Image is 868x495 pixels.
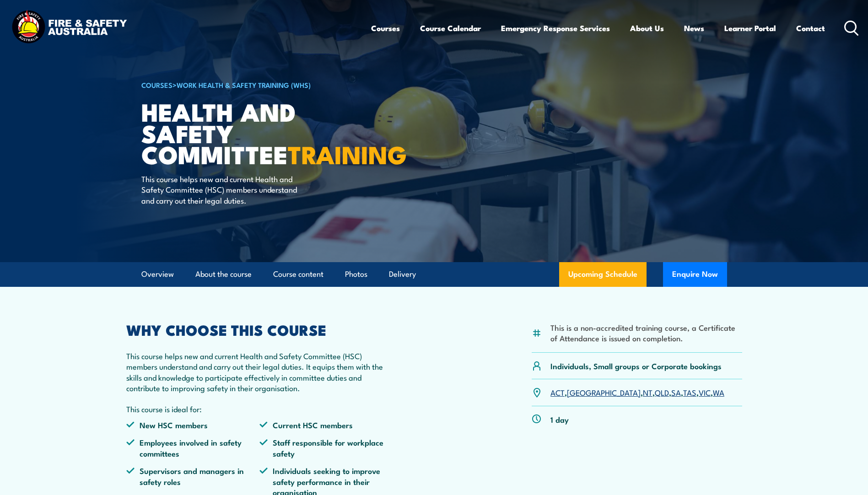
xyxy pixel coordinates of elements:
[550,322,742,344] li: This is a non-accredited training course, a Certificate of Attendance is issued on completion.
[671,387,681,398] a: SA
[126,404,394,414] p: This course is ideal for:
[630,16,664,40] a: About Us
[699,387,711,398] a: VIC
[567,387,641,398] a: [GEOGRAPHIC_DATA]
[550,387,724,398] p: , , , , , , ,
[141,262,174,286] a: Overview
[420,16,481,40] a: Course Calendar
[141,173,308,205] p: This course helps new and current Health and Safety Committee (HSC) members understand and carry ...
[195,262,252,286] a: About the course
[655,387,669,398] a: QLD
[141,80,173,90] a: COURSES
[177,80,311,90] a: Work Health & Safety Training (WHS)
[643,387,652,398] a: NT
[724,16,776,40] a: Learner Portal
[141,101,367,165] h1: Health and Safety Committee
[550,360,722,371] p: Individuals, Small groups or Corporate bookings
[684,16,704,40] a: News
[501,16,610,40] a: Emergency Response Services
[126,350,394,393] p: This course helps new and current Health and Safety Committee (HSC) members understand and carry ...
[713,387,724,398] a: WA
[550,414,569,425] p: 1 day
[126,420,260,430] li: New HSC members
[371,16,400,40] a: Courses
[559,262,647,287] a: Upcoming Schedule
[141,79,367,90] h6: >
[389,262,416,286] a: Delivery
[259,437,393,458] li: Staff responsible for workplace safety
[126,437,260,458] li: Employees involved in safety committees
[683,387,696,398] a: TAS
[273,262,323,286] a: Course content
[345,262,367,286] a: Photos
[796,16,825,40] a: Contact
[663,262,727,287] button: Enquire Now
[288,135,407,172] strong: TRAINING
[259,420,393,430] li: Current HSC members
[550,387,565,398] a: ACT
[126,323,394,336] h2: WHY CHOOSE THIS COURSE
